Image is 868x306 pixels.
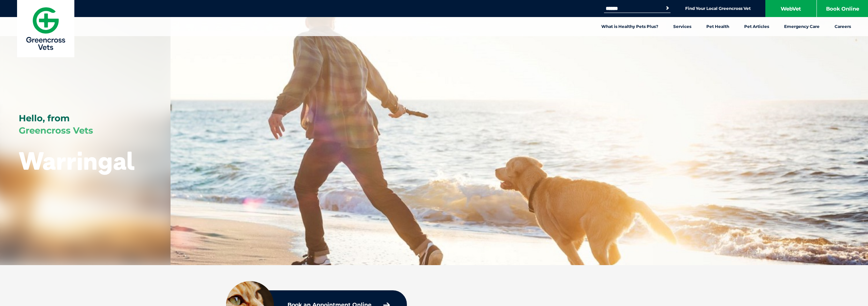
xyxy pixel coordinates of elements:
[666,17,699,36] a: Services
[19,147,135,174] h1: Warringal
[19,113,70,124] span: Hello, from
[737,17,777,36] a: Pet Articles
[699,17,737,36] a: Pet Health
[777,17,827,36] a: Emergency Care
[664,5,671,12] button: Search
[827,17,858,36] a: Careers
[685,6,751,11] a: Find Your Local Greencross Vet
[594,17,666,36] a: What is Healthy Pets Plus?
[19,125,93,136] span: Greencross Vets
